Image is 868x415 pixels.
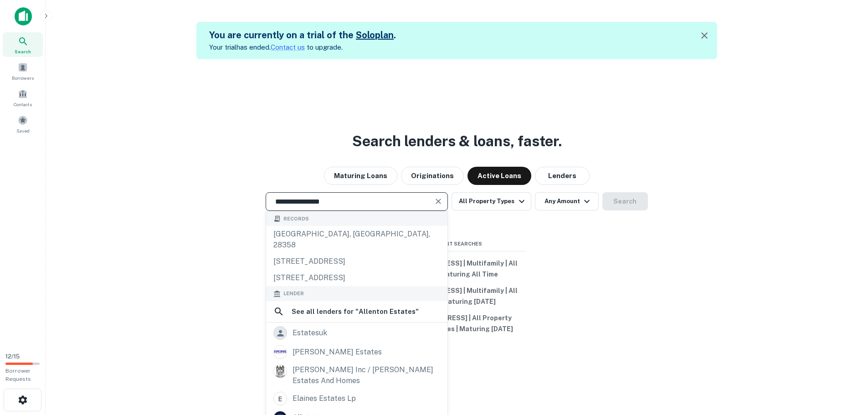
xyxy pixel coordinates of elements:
a: estatesuk [266,323,447,343]
button: Lenders [535,167,590,185]
span: 12 / 15 [5,353,20,360]
span: Lender [283,290,304,297]
span: Borrowers [12,74,34,82]
div: [STREET_ADDRESS] [266,253,447,270]
a: [PERSON_NAME] inc / [PERSON_NAME] estates and homes [266,362,447,389]
h5: You are currently on a trial of the . [209,28,396,42]
a: Search [3,32,43,57]
button: Clear [432,195,445,208]
button: Originations [401,167,464,185]
img: capitalize-icon.png [15,7,32,26]
div: [STREET_ADDRESS] [266,270,447,286]
span: Contacts [14,101,32,108]
button: [STREET_ADDRESS] | Multifamily | All Types | Maturing [DATE] [389,282,525,310]
h6: See all lenders for " Allenton Estates " [292,306,419,317]
button: [STREET_ADDRESS] | All Property Types | All Types | Maturing [DATE] [389,310,525,337]
img: picture [274,365,287,378]
h3: Search lenders & loans, faster. [352,130,562,152]
button: Active Loans [467,167,531,185]
p: Your trial has ended. to upgrade. [209,42,396,53]
button: Any Amount [535,192,599,210]
button: Maturing Loans [324,167,397,185]
a: Borrowers [3,59,43,83]
div: estatesuk [293,326,327,340]
img: picture [274,346,287,359]
button: [STREET_ADDRESS] | Multifamily | All Types | Maturing All Time [389,255,525,282]
span: Recent Searches [389,240,525,248]
div: elaines estates lp [293,392,356,405]
a: [PERSON_NAME] estates [266,343,447,362]
a: elaines estates lp [266,389,447,408]
div: [PERSON_NAME] inc / [PERSON_NAME] estates and homes [293,364,440,386]
div: [PERSON_NAME] estates [293,345,382,359]
div: [GEOGRAPHIC_DATA], [GEOGRAPHIC_DATA], 28358 [266,226,447,253]
span: Saved [16,127,30,134]
span: Records [283,215,309,223]
a: Contact us [271,43,305,51]
a: Saved [3,112,43,136]
span: Search [15,48,31,55]
span: Borrower Requests [5,368,31,382]
a: Soloplan [356,30,394,41]
img: elainesesates.com.png [274,392,287,405]
iframe: Chat Widget [822,342,868,386]
button: All Property Types [452,192,531,210]
a: Contacts [3,85,43,110]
